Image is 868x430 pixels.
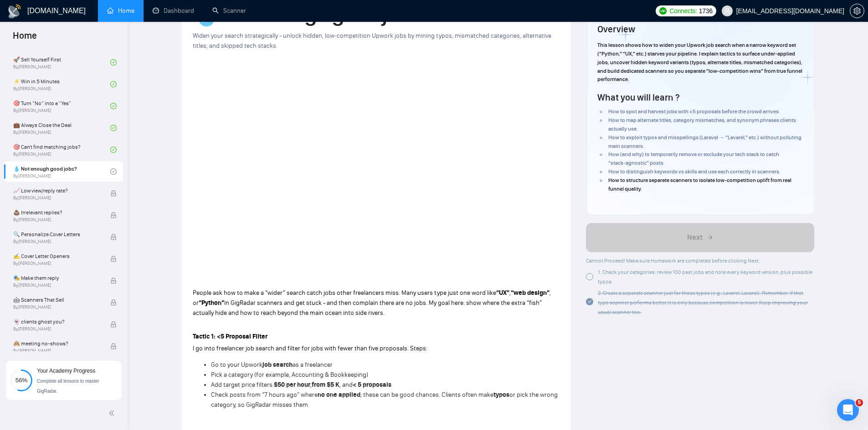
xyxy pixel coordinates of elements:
[110,299,117,306] span: lock
[110,81,117,87] span: check-circle
[13,272,169,298] div: 🔠 GigRadar Search Syntax: Query Operators for Optimized Job Searches
[856,399,863,406] span: 5
[608,134,801,149] span: How to exploit typos and misspellings (Laravel → “Lavarel,” etc.) without polluting main scanners.
[108,409,118,418] span: double-left
[850,4,864,18] button: setting
[608,168,781,175] span: How to distinguish keywords vs skills and use each correctly in scanners.
[5,29,44,48] span: Home
[110,343,117,349] span: lock
[13,208,101,217] span: 💩 Irrelevant replies?
[144,307,159,313] span: Help
[110,103,117,109] span: check-circle
[13,186,101,195] span: 📈 Low view/reply rate?
[19,249,153,268] div: ✅ How To: Connect your agency to [DOMAIN_NAME]
[13,339,101,348] span: 🙈 meeting no-shows?
[13,52,110,72] a: 🚀 Sell Yourself FirstBy[PERSON_NAME]
[837,399,859,421] iframe: Intercom live chat
[13,348,101,354] span: By [PERSON_NAME]
[13,162,110,182] a: 💧 Not enough good jobs?By[PERSON_NAME]
[659,7,667,15] img: upwork-logo.png
[608,117,796,132] span: How to map alternate titles, category mismatches, and synonym phrases clients actually use.
[13,295,101,304] span: 🤖 Scanners That Sell
[262,361,293,369] strong: job search
[7,4,22,19] img: logo
[312,381,339,389] strong: from $5 K
[597,91,679,104] h4: What you will learn ?
[669,6,697,16] span: Connects:
[13,217,101,223] span: By [PERSON_NAME]
[193,289,496,297] span: People ask how to make a “wider” search catch jobs other freelancers miss. Many users type just o...
[20,307,41,313] span: Home
[107,7,134,15] a: homeHome
[19,228,74,238] span: Search for help
[509,289,511,297] span: ,
[9,190,173,215] div: Ask a question
[13,195,101,201] span: By [PERSON_NAME]
[19,276,153,295] div: 🔠 GigRadar Search Syntax: Query Operators for Optimized Job Searches
[13,140,110,160] a: 🎯 Can't find matching jobs?By[PERSON_NAME]
[310,381,312,389] span: ,
[10,377,32,383] span: 56%
[193,5,560,25] h1: 💧 Not enough good jobs?
[76,307,107,313] span: Messages
[110,234,117,240] span: lock
[110,190,117,197] span: lock
[293,361,333,369] span: as a freelancer
[511,289,550,297] strong: “web design”
[37,379,99,394] span: Complete all lessons to master GigRadar.
[586,258,760,264] span: Cannot Proceed! Make sure Homework are completed before clicking Next:
[597,23,635,35] h4: Overview
[274,381,310,389] strong: $50 per hour
[13,326,101,332] span: By [PERSON_NAME]
[13,261,101,266] span: By [PERSON_NAME]
[687,232,703,243] span: Next
[850,7,864,15] a: setting
[110,59,117,66] span: check-circle
[110,321,117,328] span: lock
[9,138,173,186] div: Recent messageProfile image for NazarDo you have any other questions I can help with? 😊Nazar•[DATE]
[13,239,101,244] span: By [PERSON_NAME]
[18,65,164,111] p: Hi [EMAIL_ADDRESS][DOMAIN_NAME] 👋
[10,152,173,185] div: Profile image for NazarDo you have any other questions I can help with? 😊Nazar•[DATE]
[153,7,194,15] a: dashboardDashboard
[353,381,391,389] strong: < 5 proposals
[41,160,207,167] span: Do you have any other questions I can help with? 😊
[13,304,101,310] span: By [PERSON_NAME]
[493,391,509,399] strong: typos
[13,246,169,272] div: ✅ How To: Connect your agency to [DOMAIN_NAME]
[19,159,37,177] img: Profile image for Nazar
[37,368,95,374] span: Your Academy Progress
[699,6,713,16] span: 1736
[318,391,360,399] strong: no one applied
[18,17,33,32] img: logo
[110,125,117,131] span: check-circle
[193,299,542,317] span: in GigRadar scanners and get stuck - and then complain there are no jobs. My goal here: show wher...
[13,224,169,242] button: Search for help
[13,317,101,326] span: 👻 clients ghost you?
[13,252,101,261] span: ✍️ Cover Letter Openers
[98,15,116,33] img: Profile image for Dima
[211,371,368,379] span: Pick a category (for example, Accounting & Bookkeeping)
[193,344,427,352] span: I go into freelancer job search and filter for jobs with fewer than five proposals. Steps:
[110,147,117,153] span: check-circle
[13,273,101,283] span: 🎭 Make them reply
[19,198,153,207] div: Ask a question
[211,361,262,369] span: Go to your Upwork
[41,168,59,178] div: Nazar
[724,8,730,14] span: user
[122,284,182,320] button: Help
[110,278,117,284] span: lock
[110,212,117,218] span: lock
[18,111,164,126] p: How can we help?
[19,146,164,155] div: Recent message
[598,290,808,315] span: 2. Create a separate scanner just for those typos (e.g., Lavarel, Lavaral). Remember: if that typ...
[61,284,121,320] button: Messages
[13,74,110,94] a: ⚡ Win in 5 MinutesBy[PERSON_NAME]
[193,333,267,340] strong: Tactic 1: <5 Proposal Filter
[132,15,150,33] img: Profile image for Mariia
[608,108,780,115] span: How to spot and harvest jobs with <5 proposals before the crowd arrives.
[212,7,246,15] a: searchScanner
[157,15,173,31] div: Close
[608,151,779,166] span: How (and why) to temporarily remove or exclude your tech stack to catch “stack‑agnostic” posts.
